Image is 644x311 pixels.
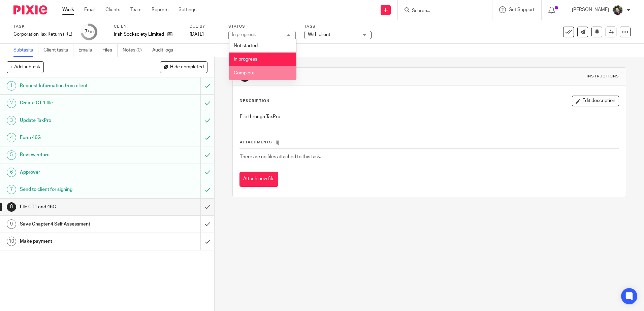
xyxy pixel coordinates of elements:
small: /10 [88,30,94,34]
p: Irish Socksciety Limited [114,31,164,38]
img: Pixie [13,5,47,14]
button: Attach new file [239,172,278,187]
a: Settings [179,6,196,13]
a: Team [130,6,141,13]
label: Status [228,24,296,29]
div: 4 [7,133,16,142]
h1: Request Information from client [20,81,136,91]
div: 7 [7,185,16,194]
span: In progress [234,57,257,62]
h1: File CT1 and 46G [20,202,136,212]
h1: Update TaxPro [20,115,136,126]
div: 1 [7,81,16,91]
input: Search [411,8,472,14]
label: Tags [304,24,372,29]
p: [PERSON_NAME] [572,6,609,13]
a: Email [84,6,95,13]
h1: Create CT 1 file [20,98,136,108]
span: Attachments [240,140,272,144]
h1: File CT1 and 46G [254,73,444,80]
h1: Form 46G [20,133,136,143]
div: Corporation Tax Return (IRE) [13,31,72,38]
button: Edit description [572,96,619,106]
a: Audit logs [152,44,178,57]
button: Hide completed [160,61,207,73]
a: Files [102,44,118,57]
div: 10 [7,237,16,246]
h1: Make payment [20,236,136,246]
div: 5 [7,150,16,160]
label: Task [13,24,72,29]
div: 8 [7,202,16,212]
a: Client tasks [43,44,73,57]
label: Client [114,24,181,29]
span: Not started [234,43,258,48]
a: Work [62,6,74,13]
div: In progress [232,32,256,37]
div: 6 [7,168,16,177]
span: Hide completed [170,65,204,70]
p: File through TaxPro [240,113,618,120]
h1: Save Chapter 4 Self Assessment [20,219,136,229]
div: 3 [7,116,16,125]
span: With client [308,32,330,37]
div: 2 [7,99,16,108]
label: Due by [190,24,220,29]
span: Get Support [509,7,535,12]
h1: Send to client for signing [20,184,136,195]
p: Description [239,98,269,104]
a: Emails [78,44,97,57]
a: Reports [152,6,168,13]
span: There are no files attached to this task. [240,154,321,159]
h1: Review return [20,150,136,160]
a: Clients [105,6,120,13]
div: 7 [85,28,94,36]
a: Notes (0) [123,44,147,57]
h1: Approver [20,167,136,177]
span: Complete [234,71,255,75]
div: 9 [7,219,16,229]
div: Instructions [587,74,619,79]
img: Jade.jpeg [612,5,623,15]
span: [DATE] [190,32,204,37]
button: + Add subtask [7,61,44,73]
a: Subtasks [13,44,38,57]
